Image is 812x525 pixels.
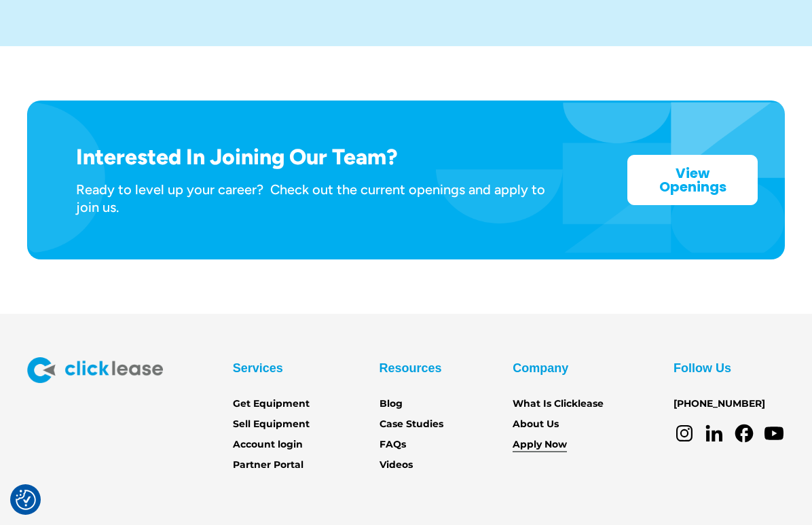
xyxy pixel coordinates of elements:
[673,397,765,412] a: [PHONE_NUMBER]
[76,181,562,216] div: Ready to level up your career? Check out the current openings and apply to join us.
[233,357,283,379] div: Services
[233,417,310,432] a: Sell Equipment
[659,164,726,196] strong: View Openings
[233,458,303,473] a: Partner Portal
[380,397,403,412] a: Blog
[513,357,568,379] div: Company
[380,437,406,452] a: FAQs
[380,417,443,432] a: Case Studies
[380,458,413,473] a: Videos
[233,397,310,412] a: Get Equipment
[16,490,36,510] img: Revisit consent button
[513,397,604,412] a: What Is Clicklease
[76,144,562,170] h1: Interested In Joining Our Team?
[513,417,559,432] a: About Us
[27,357,163,383] img: Clicklease logo
[673,357,731,379] div: Follow Us
[627,155,758,205] a: View Openings
[380,357,442,379] div: Resources
[16,490,36,510] button: Consent Preferences
[233,437,303,452] a: Account login
[513,437,567,452] a: Apply Now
